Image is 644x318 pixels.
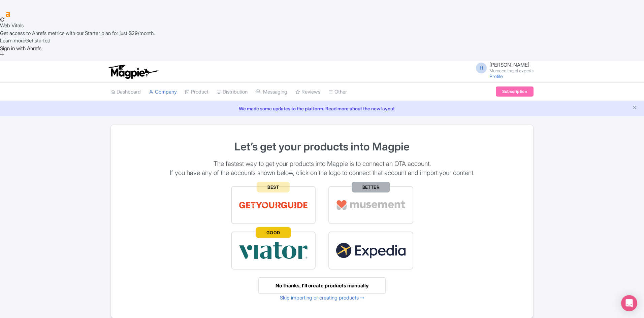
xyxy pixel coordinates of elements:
a: Dashboard [110,83,141,101]
span: BETTER [352,182,390,192]
img: get_your_guide-5a6366678479520ec94e3f9d2b9f304b.svg [238,193,309,217]
a: Reviews [295,83,320,101]
span: H [476,63,487,73]
img: logo-ab69f6fb50320c5b225c76a69d11143b.png [107,64,159,79]
a: Company [149,83,177,101]
a: No thanks, I’ll create products manually [258,277,386,294]
a: Subscription [496,86,534,97]
img: musement-dad6797fd076d4ac540800b229e01643.svg [336,193,406,217]
p: The fastest way to get your products into Magpie is to connect an OTA account. [119,160,525,168]
small: Morocco travel experts [489,69,534,73]
p: If you have any of the accounts shown below, click on the logo to connect that account and import... [119,169,525,177]
h1: Let’s get your products into Magpie [119,141,525,152]
button: Get started [25,37,51,45]
button: Close announcement [632,104,637,112]
span: [PERSON_NAME] [489,62,529,68]
a: Distribution [217,83,248,101]
img: viator-e2bf771eb72f7a6029a5edfbb081213a.svg [238,239,309,262]
span: GOOD [256,227,291,238]
a: GOOD [225,229,322,272]
a: BEST [225,184,322,226]
img: expedia22-01-93867e2ff94c7cd37d965f09d456db68.svg [336,239,406,262]
span: BEST [257,182,290,192]
a: Skip importing or creating products ➙ [280,294,364,301]
a: Other [328,83,347,101]
a: Messaging [256,83,287,101]
a: BETTER [322,184,420,226]
a: We made some updates to the platform. Read more about the new layout [4,105,640,112]
a: Product [185,83,208,101]
div: Open Intercom Messenger [621,295,637,311]
a: H [PERSON_NAME] Morocco travel experts [472,62,534,73]
a: Profile [489,73,503,79]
